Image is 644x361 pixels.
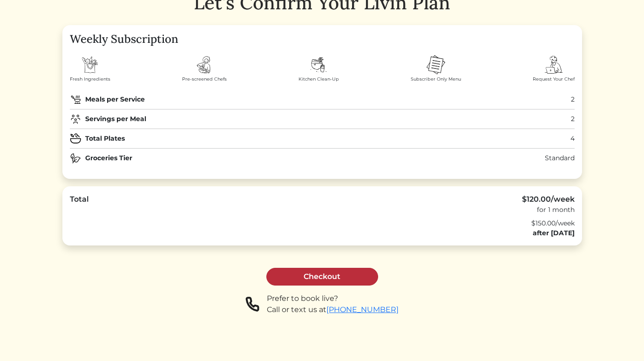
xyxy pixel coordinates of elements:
[70,218,575,228] div: $150.00/week
[267,293,399,304] div: Prefer to book live?
[245,293,259,315] img: phone-a8f1853615f4955a6c6381654e1c0f7430ed919b147d78756318837811cda3a7.svg
[571,95,575,104] div: 2
[522,194,575,205] div: $120.00/week
[533,76,575,82] span: Request Your Chef
[522,205,575,215] div: for 1 month
[545,153,575,163] div: Standard
[85,95,145,104] strong: Meals per Service
[425,54,447,76] img: menu-2f35c4f96a4585effa3d08e608743c4cf839ddca9e71355e0d64a4205c697bf4.svg
[542,54,565,76] img: order-chef-services-326f08f44a6aa5e3920b69c4f720486849f38608855716721851c101076d58f1.svg
[85,114,146,124] strong: Servings per Meal
[570,134,575,143] div: 4
[193,54,216,76] img: chef-badb71c08a8f5ffc52cdcf2d2ad30fe731140de9f2fb1f8ce126cf7b01e74f51.svg
[267,304,399,315] div: Call or text us at
[571,114,575,124] div: 2
[70,33,575,46] h4: Weekly Subscription
[85,134,125,143] strong: Total Plates
[70,152,81,164] img: natural-food-24e544fcef0d753ee7478663568a396ddfcde3812772f870894636ce272f7b23.svg
[298,76,339,82] span: Kitchen Clean-Up
[326,305,399,314] a: [PHONE_NUMBER]
[70,133,81,144] img: plate_medium_icon-e045dfd5cac101296ac37c6c512ae1b2bf7298469c6406fb320d813940e28050.svg
[533,229,575,237] strong: after [DATE]
[307,54,330,76] img: dishes-d6934137296c20fa1fbd2b863cbcc29b0ee9867785c1462d0468fec09d0b8e2d.svg
[266,268,378,286] a: Checkout
[411,76,461,82] span: Subscriber Only Menu
[70,194,89,215] div: Total
[79,54,101,76] img: shopping-bag-3fe9fdf43c70cd0f07ddb1d918fa50fd9965662e60047f57cd2cdb62210a911f.svg
[182,76,227,82] span: Pre-screened Chefs
[85,153,132,163] strong: Groceries Tier
[70,113,81,125] img: users-group-f3c9345611b1a2b1092ab9a4f439ac097d827a523e23c74d1db29542e094688d.svg
[70,76,110,82] span: Fresh Ingredients
[70,94,81,105] img: pan-03-22b2d27afe76b5b8ac93af3fa79042a073eb7c635289ef4c7fe901eadbf07da4.svg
